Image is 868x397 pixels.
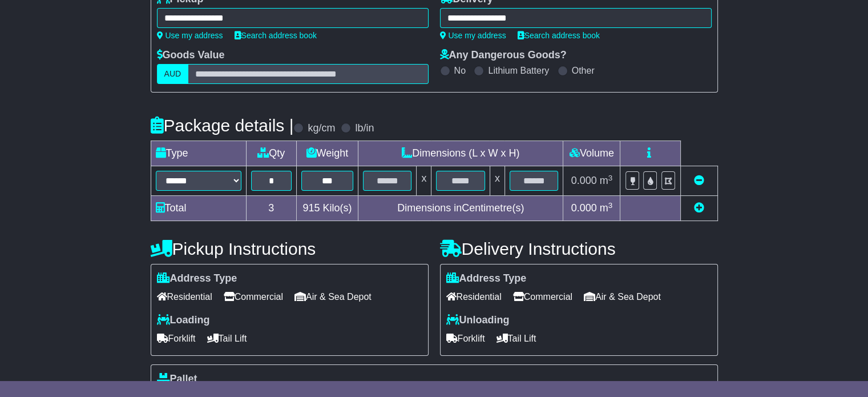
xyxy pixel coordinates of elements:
[157,314,210,327] label: Loading
[488,65,549,76] label: Lithium Battery
[246,196,296,221] td: 3
[563,141,620,166] td: Volume
[358,141,563,166] td: Dimensions (L x W x H)
[454,65,466,76] label: No
[157,49,225,62] label: Goods Value
[440,31,506,40] a: Use my address
[694,175,704,186] a: Remove this item
[571,175,597,186] span: 0.000
[157,288,212,306] span: Residential
[151,116,294,135] h4: Package details |
[157,64,189,84] label: AUD
[518,31,600,40] a: Search address book
[446,330,485,347] span: Forklift
[157,272,237,285] label: Address Type
[446,314,510,327] label: Unloading
[571,202,597,214] span: 0.000
[584,288,661,306] span: Air & Sea Depot
[608,174,613,182] sup: 3
[694,202,704,214] a: Add new item
[440,49,567,62] label: Any Dangerous Goods?
[207,330,247,347] span: Tail Lift
[151,141,246,166] td: Type
[157,31,223,40] a: Use my address
[302,202,320,214] span: 915
[157,373,197,386] label: Pallet
[308,122,335,135] label: kg/cm
[417,166,431,196] td: x
[600,202,613,214] span: m
[490,166,504,196] td: x
[296,196,358,221] td: Kilo(s)
[151,239,429,258] h4: Pickup Instructions
[496,330,536,347] span: Tail Lift
[600,175,613,186] span: m
[296,141,358,166] td: Weight
[157,330,196,347] span: Forklift
[446,272,527,285] label: Address Type
[446,288,502,306] span: Residential
[151,196,246,221] td: Total
[235,31,317,40] a: Search address book
[513,288,572,306] span: Commercial
[355,122,374,135] label: lb/in
[294,288,372,306] span: Air & Sea Depot
[246,141,296,166] td: Qty
[224,288,283,306] span: Commercial
[440,239,718,258] h4: Delivery Instructions
[572,65,595,76] label: Other
[358,196,563,221] td: Dimensions in Centimetre(s)
[608,201,613,210] sup: 3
